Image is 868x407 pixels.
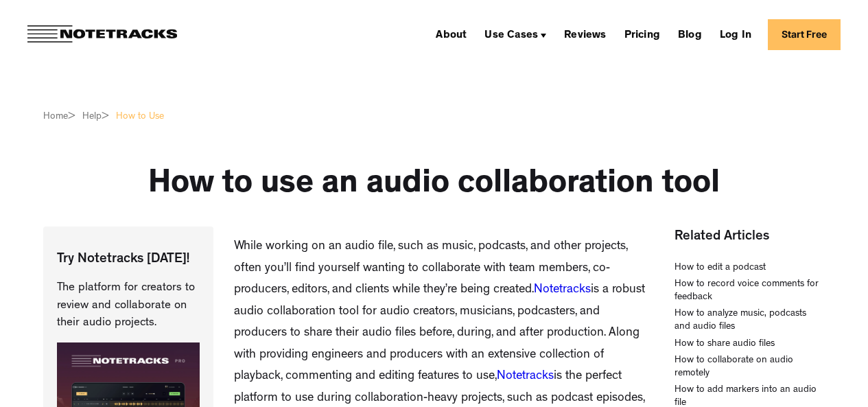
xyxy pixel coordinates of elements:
a: How to record voice comments for feedback [675,278,825,305]
a: Blog [672,23,707,45]
div: > [102,110,109,124]
a: Notetracks [497,371,554,383]
a: How to edit a podcast [675,261,766,275]
a: Pricing [619,23,666,45]
div: Use Cases [484,30,538,41]
a: Start Free [768,19,841,50]
a: Help> [82,110,109,124]
a: How to analyze music, podcasts and audio files [675,307,825,334]
p: Try Notetracks [DATE]! [57,251,199,269]
div: Help [82,110,102,124]
h2: Related Articles [675,226,825,247]
a: Home> [43,110,75,124]
div: Home [43,110,68,124]
h1: How to use an audio collaboration tool [148,165,720,206]
a: How to collaborate on audio remotely [675,354,825,381]
a: Notetracks [534,284,591,296]
a: Log In [714,23,757,45]
a: About [430,23,472,45]
div: > [68,110,75,124]
p: The platform for creators to review and collaborate on their audio projects. [57,279,199,332]
a: Reviews [559,23,611,45]
a: How to Use [116,110,164,124]
div: Use Cases [479,23,552,45]
a: How to share audio files [675,338,775,351]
